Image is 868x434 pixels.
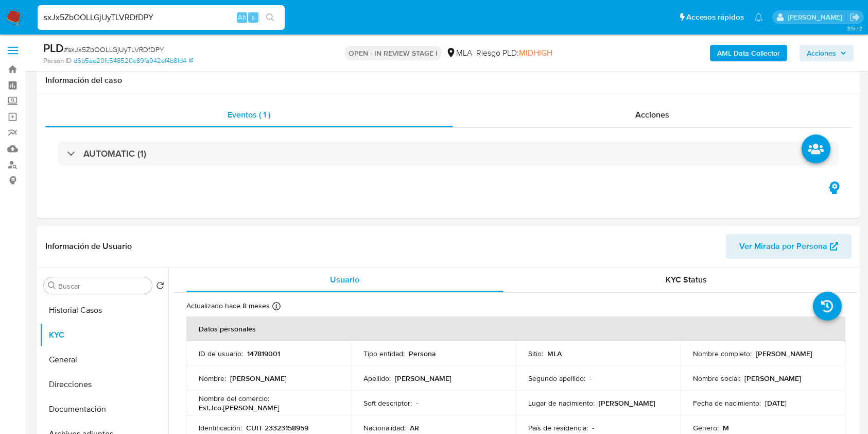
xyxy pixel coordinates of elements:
p: julieta.rodriguez@mercadolibre.com [788,12,846,22]
span: Accesos rápidos [686,12,744,23]
button: Documentación [40,397,168,422]
span: Acciones [635,109,669,121]
p: Apellido : [363,374,391,383]
p: Est.Jco.[PERSON_NAME] [199,403,280,412]
p: Persona [409,349,436,358]
button: Acciones [800,45,854,61]
a: d6b5ae20fc548520e89fa942ef4b81d4 [74,56,193,65]
p: AR [410,423,419,432]
p: [PERSON_NAME] [395,374,452,383]
p: - [592,423,594,432]
div: AUTOMATIC (1) [58,142,839,165]
p: Fecha de nacimiento : [693,398,761,408]
p: Identificación : [199,423,242,432]
p: M [723,423,729,432]
p: Segundo apellido : [528,374,585,383]
h3: AUTOMATIC (1) [83,148,146,159]
span: Eventos ( 1 ) [228,109,270,121]
p: [PERSON_NAME] [744,374,801,383]
p: - [416,398,418,408]
p: [PERSON_NAME] [756,349,812,358]
p: ID de usuario : [199,349,243,358]
button: Historial Casos [40,298,168,323]
b: Person ID [43,56,72,65]
p: Nacionalidad : [363,423,406,432]
button: Ver Mirada por Persona [726,234,852,259]
button: Buscar [48,281,56,290]
a: Salir [849,12,860,23]
button: Volver al orden por defecto [156,281,164,293]
a: Notificaciones [754,13,763,22]
button: search-icon [259,10,281,25]
p: - [589,374,592,383]
p: País de residencia : [528,423,588,432]
p: CUIT 23323158959 [246,423,308,432]
p: Nombre completo : [693,349,752,358]
th: Datos personales [186,316,845,341]
span: Acciones [807,45,836,61]
p: Lugar de nacimiento : [528,398,595,408]
button: General [40,347,168,372]
p: MLA [547,349,562,358]
div: MLA [446,47,472,59]
p: 147819001 [247,349,280,358]
button: AML Data Collector [710,45,787,61]
p: Nombre : [199,374,226,383]
p: Nombre del comercio : [199,394,269,403]
p: Género : [693,423,719,432]
span: MIDHIGH [519,47,552,59]
span: Riesgo PLD: [476,47,552,59]
p: OPEN - IN REVIEW STAGE I [344,46,442,60]
p: [PERSON_NAME] [230,374,287,383]
input: Buscar usuario o caso... [38,11,285,24]
p: [PERSON_NAME] [599,398,655,408]
p: Sitio : [528,349,543,358]
b: PLD [43,40,64,56]
span: # sxJx5ZbOOLLGjUyTLVRDfDPY [64,44,164,55]
button: Direcciones [40,372,168,397]
button: KYC [40,323,168,347]
input: Buscar [58,281,148,291]
p: Actualizado hace 8 meses [186,301,270,311]
span: Alt [238,12,246,22]
p: [DATE] [765,398,787,408]
span: s [252,12,255,22]
p: Tipo entidad : [363,349,405,358]
h1: Información del caso [45,75,852,86]
span: Usuario [330,274,359,286]
p: Soft descriptor : [363,398,412,408]
span: KYC Status [666,274,707,286]
p: Nombre social : [693,374,740,383]
span: Ver Mirada por Persona [739,234,827,259]
h1: Información de Usuario [45,241,132,252]
b: AML Data Collector [717,45,780,61]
